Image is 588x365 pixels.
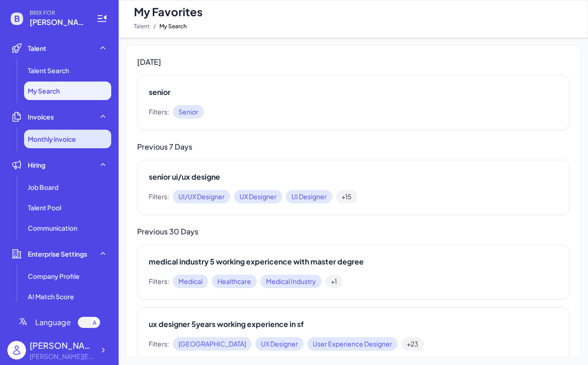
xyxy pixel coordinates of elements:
h2: senior [149,87,558,98]
h3: Previous 7 Days [137,141,569,152]
span: Medical [173,275,208,288]
span: Filters: [149,277,169,286]
span: Enterprise Settings [28,249,87,258]
span: Invoices [28,112,54,121]
span: Monthly invoice [28,134,76,144]
img: user_logo.png [7,341,26,359]
span: +1 [325,275,342,288]
span: [GEOGRAPHIC_DATA] [173,337,252,351]
span: Talent Search [28,66,69,75]
span: Medical Industry [260,275,322,288]
h2: ux designer 5years working experience in sf [149,319,558,330]
h2: senior ui/ux designe [149,171,558,182]
span: UX Designer [234,190,282,203]
h3: [DATE] [137,57,569,68]
span: UI/UX Designer [173,190,230,203]
span: UX Designer [255,337,303,351]
span: Filters: [149,107,169,117]
span: BRIX FOR [30,9,85,17]
span: monica@joinbrix.com [30,17,85,28]
div: monica@joinbrix.com [30,352,95,361]
span: My Favorites [134,4,202,19]
span: My Search [159,21,187,32]
span: Language [35,317,71,328]
span: Talent [28,44,46,53]
span: Healthcare [212,275,257,288]
span: Communication [28,223,77,233]
span: Filters: [149,192,169,201]
span: UI Designer [286,190,332,203]
span: User Experience Designer [307,337,398,351]
span: Job Board [28,182,58,192]
span: Senior [173,105,204,119]
span: Company Profile [28,271,80,281]
span: AI Match Score [28,292,74,301]
span: +15 [336,190,357,203]
h2: medical industry 5 working expericence with master degree [149,256,558,267]
div: monica zhou [30,339,95,352]
span: Hiring [28,160,45,170]
span: My Search [28,86,60,95]
span: Filters: [149,339,169,349]
h3: Previous 30 Days [137,226,569,237]
span: Talent Pool [28,203,61,212]
span: +23 [401,337,424,351]
span: / [153,21,156,32]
